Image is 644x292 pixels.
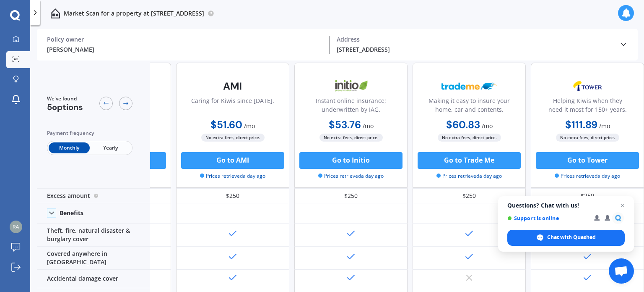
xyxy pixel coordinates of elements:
[599,122,610,130] span: / mo
[547,234,596,241] span: Chat with Quashed
[37,270,150,288] div: Accidental damage cover
[50,8,60,18] img: home-and-contents.b802091223b8502ef2dd.svg
[181,152,284,169] button: Go to AMI
[609,258,634,284] a: Open chat
[507,230,625,246] span: Chat with Quashed
[337,45,613,54] div: [STREET_ADDRESS]
[37,224,150,247] div: Theft, fire, natural disaster & burglary cover
[299,152,402,169] button: Go to Initio
[47,45,323,54] div: [PERSON_NAME]
[37,247,150,270] div: Covered anywhere in [GEOGRAPHIC_DATA]
[507,202,625,209] span: Questions? Chat with us!
[201,134,265,142] span: No extra fees, direct price.
[60,209,83,217] div: Benefits
[210,118,242,131] b: $51.60
[337,36,613,43] div: Address
[507,215,588,221] span: Support is online
[560,76,615,97] img: Tower.webp
[205,76,260,97] img: AMI-text-1.webp
[363,122,374,130] span: / mo
[90,142,131,153] span: Yearly
[436,172,502,180] span: Prices retrieved a day ago
[438,134,501,142] span: No extra fees, direct price.
[413,189,526,203] div: $250
[47,129,132,137] div: Payment frequency
[323,76,379,97] img: Initio.webp
[47,95,83,103] span: We've found
[538,96,637,117] div: Helping Kiwis when they need it most for 150+ years.
[418,152,521,169] button: Go to Trade Me
[319,134,383,142] span: No extra fees, direct price.
[10,221,22,233] img: 2564fa2d6acb56ccd8c2c1ac3c70da98
[329,118,361,131] b: $53.76
[37,189,150,203] div: Excess amount
[47,102,83,113] span: 5 options
[318,172,384,180] span: Prices retrieved a day ago
[49,142,90,153] span: Monthly
[420,96,519,117] div: Making it easy to insure your home, car and contents.
[555,172,620,180] span: Prices retrieved a day ago
[176,189,289,203] div: $250
[47,36,323,43] div: Policy owner
[294,189,408,203] div: $250
[200,172,265,180] span: Prices retrieved a day ago
[301,96,400,117] div: Instant online insurance; underwritten by IAG.
[441,76,497,97] img: Trademe.webp
[531,189,644,203] div: $250
[446,118,480,131] b: $60.83
[482,122,493,130] span: / mo
[191,96,274,117] div: Caring for Kiwis since [DATE].
[536,152,639,169] button: Go to Tower
[565,118,597,131] b: $111.89
[64,9,204,18] p: Market Scan for a property at [STREET_ADDRESS]
[556,134,619,142] span: No extra fees, direct price.
[244,122,255,130] span: / mo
